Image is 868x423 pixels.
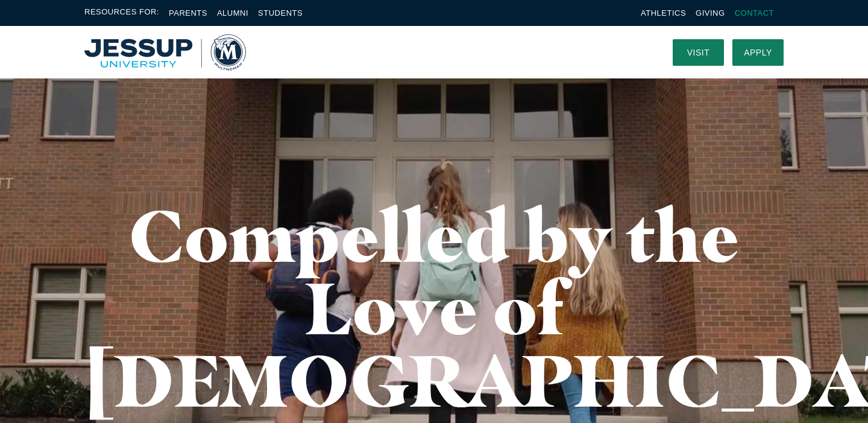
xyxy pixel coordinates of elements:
[732,39,784,66] a: Apply
[641,8,686,17] a: Athletics
[258,8,303,17] a: Students
[217,8,248,17] a: Alumni
[169,8,207,17] a: Parents
[84,34,246,71] a: Home
[84,34,246,71] img: Multnomah University Logo
[84,199,784,416] h1: Compelled by the Love of [DEMOGRAPHIC_DATA]
[673,39,724,66] a: Visit
[84,6,159,20] span: Resources For:
[735,8,774,17] a: Contact
[696,8,725,17] a: Giving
